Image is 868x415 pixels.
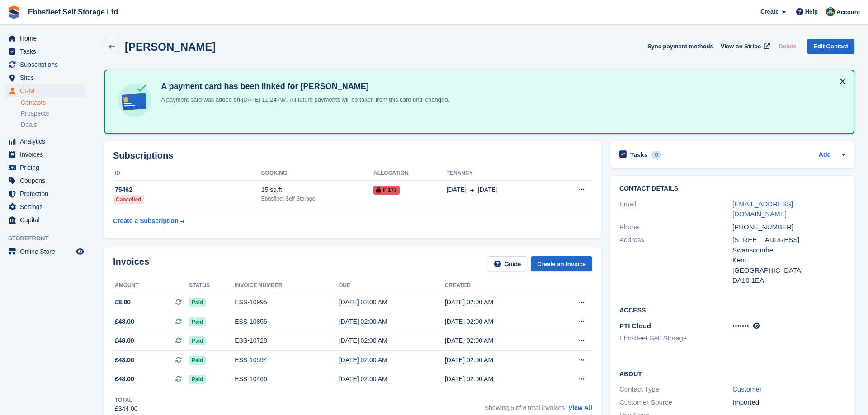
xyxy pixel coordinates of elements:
[20,135,74,148] span: Analytics
[619,322,651,330] span: PTI Cloud
[339,336,445,345] div: [DATE] 02:00 AM
[261,195,373,203] div: Ebbsfleet Self Storage
[445,355,551,365] div: [DATE] 02:00 AM
[445,336,551,345] div: [DATE] 02:00 AM
[732,245,845,256] div: Swanscombe
[235,298,339,307] div: ESS-10995
[339,374,445,384] div: [DATE] 02:00 AM
[732,275,845,286] div: DA10 1EA
[339,298,445,307] div: [DATE] 02:00 AM
[488,256,528,271] a: Guide
[5,32,85,45] a: menu
[619,333,732,344] li: Ebbsfleet Self Storage
[732,322,749,330] span: •••••••
[261,185,373,195] div: 15 sq.ft
[20,71,74,84] span: Sites
[5,71,85,84] a: menu
[235,336,339,345] div: ESS-10728
[568,404,592,411] a: View All
[339,279,445,293] th: Due
[619,384,732,395] div: Contact Type
[20,148,74,161] span: Invoices
[721,42,761,51] span: View on Stripe
[20,214,74,226] span: Capital
[125,41,216,53] h2: [PERSON_NAME]
[373,166,447,181] th: Allocation
[157,81,449,92] h4: A payment card has been linked for [PERSON_NAME]
[75,246,85,257] a: Preview store
[24,5,122,19] a: Ebbsfleet Self Storage Ltd
[826,7,835,16] img: George Spring
[20,245,74,258] span: Online Store
[8,234,90,243] span: Storefront
[21,109,49,118] span: Prospects
[20,84,74,97] span: CRM
[619,199,732,219] div: Email
[21,120,85,130] a: Deals
[647,39,713,54] button: Sync payment methods
[447,185,467,195] span: [DATE]
[235,355,339,365] div: ESS-10594
[717,39,772,54] a: View on Stripe
[113,195,144,204] div: Cancelled
[732,235,845,245] div: [STREET_ADDRESS]
[619,369,845,378] h2: About
[805,7,818,16] span: Help
[5,135,85,148] a: menu
[157,95,449,104] p: A payment card was added on [DATE] 11:24 AM. All future payments will be taken from this card unt...
[113,216,179,226] div: Create a Subscription
[5,58,85,71] a: menu
[807,39,854,54] a: Edit Contact
[189,356,206,365] span: Paid
[235,317,339,326] div: ESS-10856
[531,256,592,271] a: Create an Invoice
[732,266,845,276] div: [GEOGRAPHIC_DATA]
[619,397,732,408] div: Customer Source
[113,166,261,181] th: ID
[20,187,74,200] span: Protection
[20,161,74,174] span: Pricing
[20,174,74,187] span: Coupons
[732,385,762,393] a: Customer
[5,148,85,161] a: menu
[775,39,800,54] button: Delete
[630,151,648,159] h2: Tasks
[261,166,373,181] th: Booking
[619,185,845,192] h2: Contact Details
[5,45,85,58] a: menu
[760,7,778,16] span: Create
[189,375,206,384] span: Paid
[478,185,498,195] span: [DATE]
[485,404,565,411] span: Showing 5 of 8 total invoices
[235,279,339,293] th: Invoice number
[189,298,206,307] span: Paid
[21,121,37,129] span: Deals
[5,201,85,213] a: menu
[651,151,662,159] div: 0
[113,256,149,271] h2: Invoices
[115,396,138,404] div: Total
[732,200,793,218] a: [EMAIL_ADDRESS][DOMAIN_NAME]
[5,187,85,200] a: menu
[20,45,74,58] span: Tasks
[5,245,85,258] a: menu
[113,150,592,161] h2: Subscriptions
[115,374,134,384] span: £48.00
[116,81,154,119] img: card-linked-ebf98d0992dc2aeb22e95c0e3c79077019eb2392cfd83c6a337811c24bc77127.svg
[7,5,21,19] img: stora-icon-8386f47178a22dfd0bd8f6a31ec36ba5ce8667c1dd55bd0f319d3a0aa187defe.svg
[20,58,74,71] span: Subscriptions
[115,404,138,414] div: £344.00
[819,150,831,160] a: Add
[339,317,445,326] div: [DATE] 02:00 AM
[619,235,732,286] div: Address
[5,174,85,187] a: menu
[619,305,845,314] h2: Access
[115,336,134,345] span: £48.00
[115,298,131,307] span: £8.00
[189,279,235,293] th: Status
[445,298,551,307] div: [DATE] 02:00 AM
[21,109,85,118] a: Prospects
[732,255,845,266] div: Kent
[732,222,845,233] div: [PHONE_NUMBER]
[447,166,553,181] th: Tenancy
